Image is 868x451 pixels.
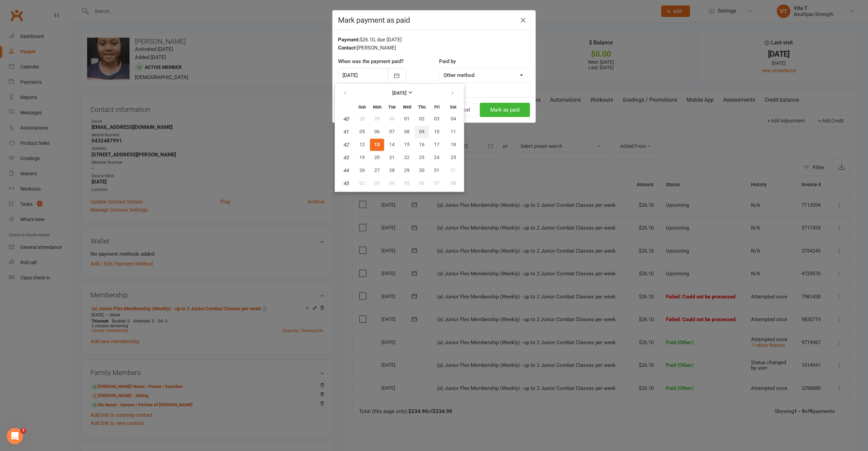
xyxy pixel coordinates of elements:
span: 17 [434,142,439,147]
span: 02 [419,116,425,121]
button: 04 [385,177,399,190]
span: 29 [404,168,410,173]
span: 27 [374,168,380,173]
button: 23 [415,152,429,164]
button: 01 [445,164,462,177]
small: Friday [434,104,439,110]
button: 26 [355,164,369,177]
button: Mark as paid [480,103,530,117]
button: 22 [400,152,414,164]
span: 24 [434,155,439,160]
button: 29 [370,113,384,125]
span: 30 [419,168,425,173]
span: 03 [434,116,439,121]
button: 03 [430,113,444,125]
button: 13 [370,139,384,151]
em: 41 [343,129,349,135]
iframe: Intercom live chat [7,428,23,444]
span: 26 [359,168,365,173]
span: 02 [359,180,365,186]
span: 15 [404,142,410,147]
button: 29 [400,164,414,177]
span: 21 [389,155,395,160]
button: 31 [430,164,444,177]
span: 07 [434,180,439,186]
span: 12 [359,142,365,147]
span: 10 [434,129,439,134]
span: 08 [451,180,456,186]
small: Sunday [358,104,366,110]
em: 40 [343,116,349,122]
div: $26.10, due [DATE] [338,36,530,44]
span: 01 [404,116,410,121]
button: 17 [430,139,444,151]
span: 18 [451,142,456,147]
em: 44 [343,168,349,174]
button: 12 [355,139,369,151]
strong: Contact: [338,45,357,51]
strong: Payment: [338,37,360,43]
em: 45 [343,180,349,187]
span: 19 [359,155,365,160]
button: 07 [385,126,399,138]
button: 18 [445,139,462,151]
small: Wednesday [403,104,411,110]
span: 06 [374,129,380,134]
span: 14 [389,142,395,147]
button: 24 [430,152,444,164]
span: 07 [389,129,395,134]
span: 20 [374,155,380,160]
span: 04 [389,180,395,186]
button: 02 [355,177,369,190]
button: 05 [400,177,414,190]
strong: [DATE] [392,90,407,96]
span: 06 [419,180,425,186]
button: 03 [370,177,384,190]
span: 05 [359,129,365,134]
span: 30 [389,116,395,121]
span: 08 [404,129,410,134]
span: 28 [359,116,365,121]
span: 01 [451,168,456,173]
span: 7 [21,428,26,433]
button: 30 [385,113,399,125]
span: 09 [419,129,425,134]
button: 14 [385,139,399,151]
em: 43 [343,155,349,161]
button: 30 [415,164,429,177]
button: 02 [415,113,429,125]
button: 20 [370,152,384,164]
button: 16 [415,139,429,151]
span: 16 [419,142,425,147]
small: Tuesday [388,104,396,110]
small: Thursday [418,104,426,110]
small: Monday [373,104,381,110]
button: 19 [355,152,369,164]
span: 31 [434,168,439,173]
span: 11 [451,129,456,134]
div: [PERSON_NAME] [338,44,530,52]
button: Close [518,15,529,26]
h4: Mark payment as paid [338,16,530,24]
button: 08 [445,177,462,190]
small: Saturday [450,104,456,110]
em: 42 [343,142,349,148]
span: 28 [389,168,395,173]
button: 15 [400,139,414,151]
span: 25 [451,155,456,160]
label: Paid by [439,57,456,65]
button: 04 [445,113,462,125]
button: 25 [445,152,462,164]
button: 07 [430,177,444,190]
button: 11 [445,126,462,138]
span: 22 [404,155,410,160]
button: 28 [355,113,369,125]
span: 29 [374,116,380,121]
button: 09 [415,126,429,138]
button: 28 [385,164,399,177]
button: 10 [430,126,444,138]
button: 06 [415,177,429,190]
button: 27 [370,164,384,177]
button: 21 [385,152,399,164]
span: 23 [419,155,425,160]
